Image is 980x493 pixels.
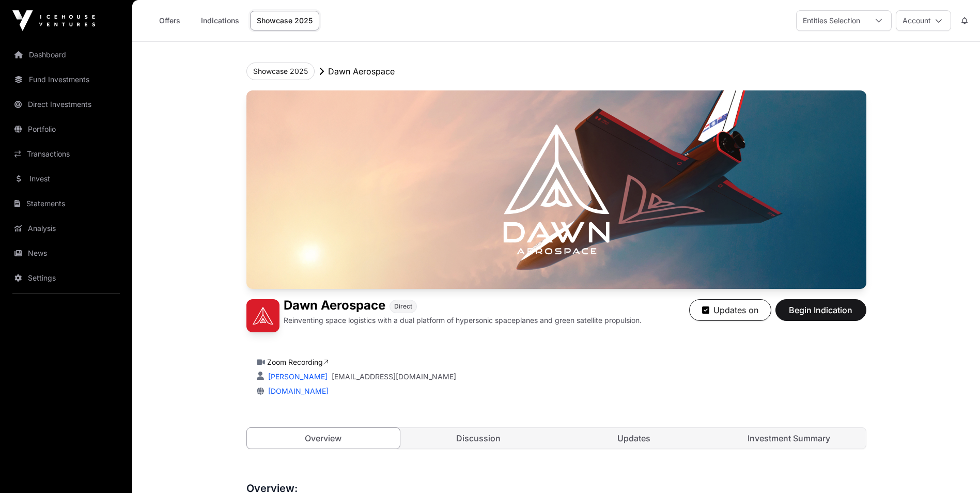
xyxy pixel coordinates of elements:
button: Showcase 2025 [246,63,315,80]
button: Begin Indication [775,299,866,321]
a: Overview [246,427,401,449]
img: Dawn Aerospace [246,90,866,289]
a: Discussion [402,428,555,449]
p: Dawn Aerospace [328,65,395,78]
h1: Dawn Aerospace [284,299,385,313]
p: Reinventing space logistics with a dual platform of hypersonic spaceplanes and green satellite pr... [284,315,642,326]
button: Updates on [689,299,771,321]
a: Portfolio [8,118,124,141]
a: [EMAIL_ADDRESS][DOMAIN_NAME] [332,372,456,382]
a: Invest [8,167,124,190]
img: Dawn Aerospace [246,299,279,332]
a: Investment Summary [712,428,866,449]
a: [DOMAIN_NAME] [264,387,329,395]
a: Statements [8,192,124,215]
button: Account [896,10,951,31]
img: Icehouse Ventures Logo [12,10,95,31]
span: Direct [394,302,412,311]
a: Transactions [8,143,124,165]
div: Chatwidget [928,443,980,493]
a: Direct Investments [8,93,124,116]
a: Analysis [8,217,124,240]
a: Zoom Recording [267,358,329,366]
span: Begin Indication [788,304,853,316]
a: Dashboard [8,43,124,66]
a: Offers [149,11,190,30]
div: Entities Selection [797,11,866,30]
a: Fund Investments [8,68,124,91]
a: Showcase 2025 [250,11,319,30]
iframe: Chat Widget [928,443,980,493]
a: Settings [8,267,124,289]
a: Updates [557,428,711,449]
a: Begin Indication [775,310,866,320]
a: News [8,242,124,265]
a: [PERSON_NAME] [266,372,328,381]
nav: Tabs [247,428,866,449]
a: Indications [194,11,246,30]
